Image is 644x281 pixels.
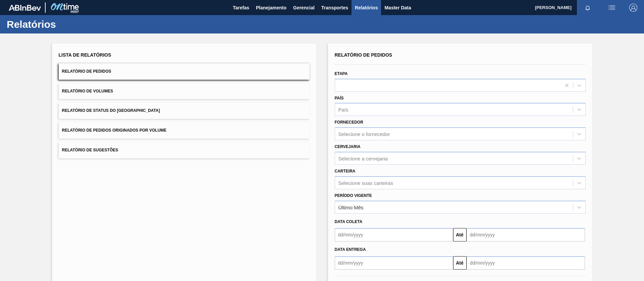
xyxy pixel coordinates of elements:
[59,102,310,119] button: Relatório de Status do [GEOGRAPHIC_DATA]
[59,63,310,80] button: Relatório de Pedidos
[59,83,310,99] button: Relatório de Volumes
[608,4,616,12] img: userActions
[59,52,111,58] span: Lista de Relatórios
[293,4,315,12] span: Gerencial
[335,144,361,149] label: Cervejaria
[335,169,356,173] label: Carteira
[59,142,310,158] button: Relatório de Sugestões
[62,148,118,152] span: Relatório de Sugestões
[467,228,585,241] input: dd/mm/yyyy
[338,204,364,210] div: Último Mês
[335,247,366,252] span: Data Entrega
[335,228,453,241] input: dd/mm/yyyy
[355,4,378,12] span: Relatórios
[7,20,126,28] h1: Relatórios
[335,193,372,198] label: Período Vigente
[62,108,160,113] span: Relatório de Status do [GEOGRAPHIC_DATA]
[335,120,363,125] label: Fornecedor
[335,219,363,224] span: Data coleta
[335,71,348,76] label: Etapa
[59,122,310,139] button: Relatório de Pedidos Originados por Volume
[335,256,453,270] input: dd/mm/yyyy
[338,107,348,113] div: País
[335,52,392,58] span: Relatório de Pedidos
[233,4,249,12] span: Tarefas
[338,180,393,186] div: Selecione suas carteiras
[453,256,467,270] button: Até
[62,89,113,93] span: Relatório de Volumes
[338,155,388,161] div: Selecione a cervejaria
[321,4,348,12] span: Transportes
[9,5,41,11] img: TNhmsLtSVTkK8tSr43FrP2fwEKptu5GPRR3wAAAABJRU5ErkJggg==
[338,131,390,137] div: Selecione o fornecedor
[629,4,637,12] img: Logout
[467,256,585,270] input: dd/mm/yyyy
[384,4,411,12] span: Master Data
[577,3,598,12] button: Notificações
[62,69,111,74] span: Relatório de Pedidos
[453,228,467,241] button: Até
[62,128,167,133] span: Relatório de Pedidos Originados por Volume
[256,4,286,12] span: Planejamento
[335,96,344,100] label: País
